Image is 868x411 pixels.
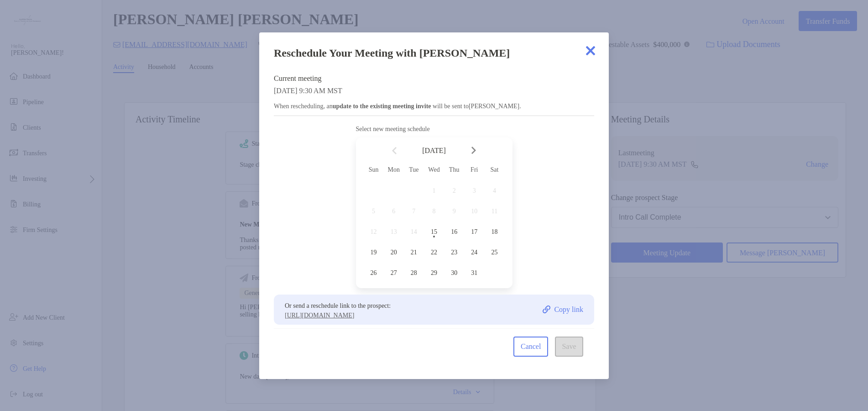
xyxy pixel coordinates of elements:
[392,147,397,154] img: Arrow icon
[446,269,462,277] span: 30
[446,207,462,215] span: 9
[466,228,482,236] span: 17
[426,228,442,236] span: 15
[366,207,382,215] span: 5
[364,166,384,174] div: Sun
[406,248,422,256] span: 21
[466,207,482,215] span: 10
[486,207,502,215] span: 11
[356,125,430,133] span: Select new meeting schedule
[386,269,402,277] span: 27
[446,248,462,256] span: 23
[398,147,470,154] span: [DATE]
[274,74,594,116] div: [DATE] 9:30 AM MST
[386,228,402,236] span: 13
[426,248,442,256] span: 22
[466,269,482,277] span: 31
[513,337,548,357] button: Cancel
[384,166,404,174] div: Mon
[486,187,502,195] span: 4
[464,166,484,174] div: Fri
[386,248,402,256] span: 20
[404,166,424,174] div: Tue
[406,207,422,215] span: 7
[543,306,583,313] a: Copy link
[486,248,502,256] span: 25
[274,47,594,59] div: Reschedule Your Meeting with [PERSON_NAME]
[424,166,444,174] div: Wed
[285,300,391,311] p: Or send a reschedule link to the prospect:
[366,228,382,236] span: 12
[581,42,600,60] img: close modal icon
[333,103,431,110] b: update to the existing meeting invite
[406,228,422,236] span: 14
[446,187,462,195] span: 2
[543,306,550,313] img: Copy link icon
[366,269,382,277] span: 26
[446,228,462,236] span: 16
[274,100,594,112] p: When rescheduling, an will be sent to [PERSON_NAME] .
[444,166,464,174] div: Thu
[466,187,482,195] span: 3
[426,187,442,195] span: 1
[466,248,482,256] span: 24
[484,166,504,174] div: Sat
[406,269,422,277] span: 28
[366,248,382,256] span: 19
[426,269,442,277] span: 29
[471,147,476,154] img: Arrow icon
[274,74,594,83] h4: Current meeting
[386,207,402,215] span: 6
[486,228,502,236] span: 18
[426,207,442,215] span: 8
